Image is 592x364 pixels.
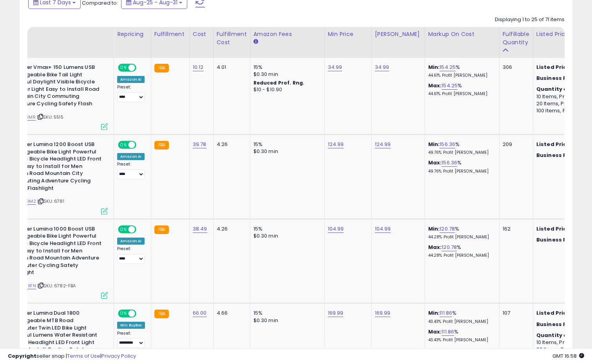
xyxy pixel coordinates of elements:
div: 4.26 [217,141,244,148]
div: 306 [503,64,527,71]
div: Preset: [117,162,145,179]
div: % [428,244,493,258]
a: 124.99 [375,141,391,148]
b: Max: [428,159,442,166]
div: % [428,141,493,155]
div: $0.30 min [253,71,319,78]
span: OFF [135,142,148,148]
b: Listed Price: [536,309,572,317]
b: NiteRider Lumina 1000 Boost USB Rechargeable Bike Light Powerful Lumens Bicycle Headlight LED Fro... [8,225,103,278]
p: 44.61% Profit [PERSON_NAME] [428,73,493,78]
b: Max: [428,82,442,89]
a: 124.99 [328,141,344,148]
a: 66.00 [193,309,207,317]
b: Max: [428,328,442,335]
div: Amazon AI [117,153,145,160]
b: Listed Price: [536,225,572,232]
div: 209 [503,141,527,148]
div: $0.30 min [253,317,319,324]
div: Preset: [117,331,145,348]
span: ON [119,65,129,71]
div: % [428,64,493,78]
div: Fulfillable Quantity [503,30,530,47]
small: Amazon Fees. [253,38,258,45]
div: % [428,310,493,324]
a: 34.99 [375,63,389,71]
span: | SKU: 6781 [37,198,64,204]
strong: Copyright [8,352,36,360]
div: Amazon AI [117,76,145,83]
b: Business Price: [536,236,579,243]
div: Amazon Fees [253,30,321,38]
div: % [428,82,493,97]
a: 111.86 [440,309,452,317]
div: Min Price [328,30,368,38]
a: 38.49 [193,225,207,233]
div: 4.26 [217,225,244,232]
a: 111.86 [442,328,454,336]
a: 154.25 [440,63,456,71]
b: NiteRider Lumina Dual 1800 Rechargeable MTB Road Commuter Twin LED Bike Light Powerful Lumens Wat... [8,310,103,355]
p: 43.43% Profit [PERSON_NAME] [428,337,493,343]
div: Cost [193,30,210,38]
b: Listed Price: [536,141,572,148]
div: % [428,328,493,343]
div: $0.30 min [253,148,319,155]
b: Min: [428,141,440,148]
span: ON [119,142,129,148]
div: [PERSON_NAME] [375,30,422,38]
div: % [428,159,493,174]
div: 162 [503,225,527,232]
a: 39.78 [193,141,206,148]
div: $0.30 min [253,232,319,240]
b: Listed Price: [536,63,572,71]
b: Reduced Prof. Rng. [253,79,305,86]
a: Terms of Use [67,352,100,360]
a: 169.99 [328,309,344,317]
div: 15% [253,64,319,71]
div: 15% [253,310,319,317]
div: Win BuyBox [117,322,145,329]
b: NiteRider Vmax+ 150 Lumens USB Rechargeable Bike Tail Light Powerful Daylight Visible Bicycle LED... [8,64,103,109]
b: NiteRider Lumina 1200 Boost USB Rechargeable Bike Light Powerful Lumens Bicycle Headlight LED Fro... [8,141,103,194]
div: seller snap | | [8,353,136,360]
div: % [428,225,493,240]
small: FBA [154,225,169,234]
small: FBA [154,64,169,72]
p: 44.28% Profit [PERSON_NAME] [428,253,493,258]
a: 169.99 [375,309,391,317]
div: Markup on Cost [428,30,496,38]
a: 104.99 [328,225,344,233]
th: The percentage added to the cost of goods (COGS) that forms the calculator for Min & Max prices. [425,27,499,58]
span: ON [119,310,129,317]
a: 120.78 [440,225,455,233]
div: 15% [253,141,319,148]
div: Amazon AI [117,238,145,245]
div: Preset: [117,246,145,264]
a: 104.99 [375,225,391,233]
p: 49.76% Profit [PERSON_NAME] [428,150,493,155]
b: Max: [428,243,442,251]
b: Min: [428,225,440,232]
div: 107 [503,310,527,317]
p: 44.28% Profit [PERSON_NAME] [428,234,493,240]
div: 4.66 [217,310,244,317]
b: Business Price: [536,321,579,328]
span: | SKU: 6782-FBA [37,283,76,289]
span: | SKU: 5515 [37,114,63,120]
a: 120.78 [442,243,457,251]
span: 2025-09-8 16:58 GMT [552,352,584,360]
div: 4.01 [217,64,244,71]
div: Repricing [117,30,148,38]
small: FBA [154,141,169,150]
div: Fulfillment [154,30,186,38]
b: Business Price: [536,74,579,82]
div: Fulfillment Cost [217,30,247,47]
p: 49.76% Profit [PERSON_NAME] [428,169,493,174]
a: 34.99 [328,63,342,71]
span: OFF [135,65,148,71]
b: Min: [428,309,440,317]
div: Preset: [117,85,145,102]
a: 10.12 [193,63,204,71]
p: 44.61% Profit [PERSON_NAME] [428,91,493,97]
